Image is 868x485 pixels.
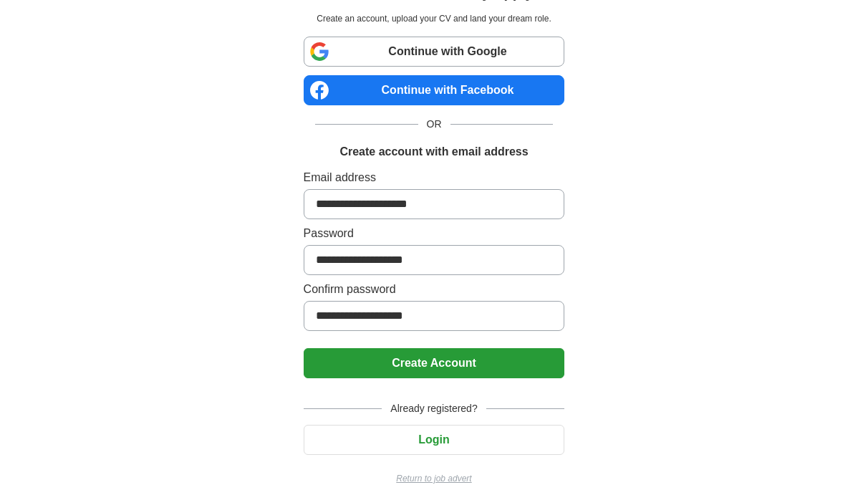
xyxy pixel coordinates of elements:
[304,348,565,378] button: Create Account
[304,169,565,186] label: Email address
[307,12,562,25] p: Create an account, upload your CV and land your dream role.
[304,433,565,446] a: Login
[304,281,565,298] label: Confirm password
[339,143,528,160] h1: Create account with email address
[304,472,565,485] a: Return to job advert
[382,401,486,416] span: Already registered?
[304,37,565,67] a: Continue with Google
[304,425,565,455] button: Login
[304,225,565,242] label: Password
[304,75,565,105] a: Continue with Facebook
[418,117,450,132] span: OR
